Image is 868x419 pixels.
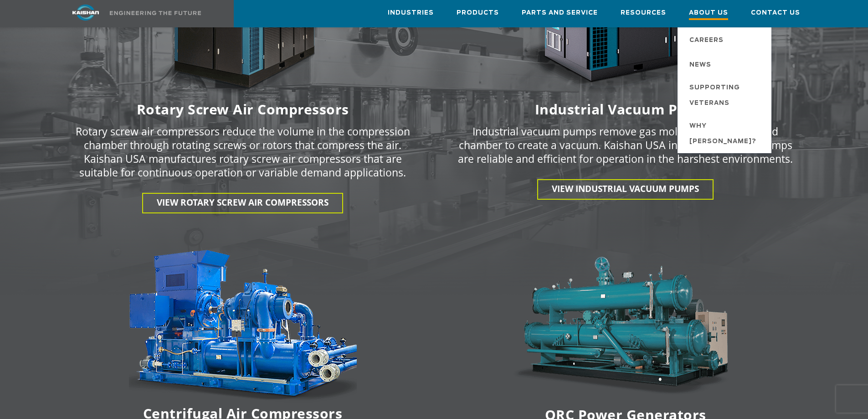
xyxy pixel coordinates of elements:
img: Engineering the future [110,11,201,15]
p: Industrial vacuum pumps remove gas molecules from a sealed chamber to create a vacuum. Kaishan US... [458,124,793,166]
img: machine [512,251,740,404]
h6: Rotary Screw Air Compressors [57,103,429,115]
span: Supporting Veterans [689,80,762,111]
span: View INDUSTRIAL VACUUM PUMPS [552,183,699,195]
p: Rotary screw air compressors reduce the volume in the compression chamber through rotating screws... [75,124,411,179]
a: View INDUSTRIAL VACUUM PUMPS [537,179,714,200]
a: Parts and Service [522,0,598,25]
img: kaishan logo [51,5,120,21]
span: Industries [388,8,434,18]
a: View Rotary Screw Air Compressors [142,193,343,213]
a: Why [PERSON_NAME]? [680,115,771,153]
span: Resources [621,8,666,18]
span: About Us [689,8,728,20]
span: Parts and Service [522,8,598,18]
a: Products [457,0,499,25]
a: Industries [388,0,434,25]
span: View Rotary Screw Air Compressors [157,197,329,208]
span: Why [PERSON_NAME]? [689,119,762,150]
img: machine [129,250,357,403]
span: Careers [689,33,724,48]
a: Supporting Veterans [680,77,771,115]
span: Contact Us [751,8,800,18]
span: Products [457,8,499,18]
a: Careers [680,27,771,52]
span: News [689,57,711,73]
a: About Us [689,0,728,27]
a: Resources [621,0,666,25]
a: News [680,52,771,77]
h6: Industrial Vacuum Pumps [440,103,812,115]
a: Contact Us [751,0,800,25]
